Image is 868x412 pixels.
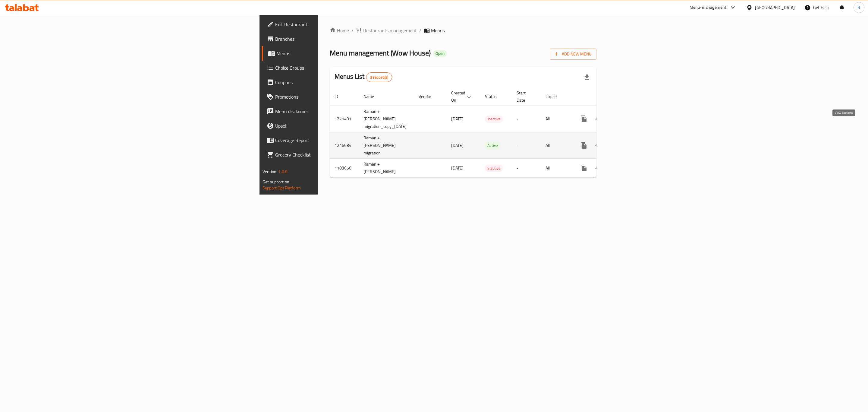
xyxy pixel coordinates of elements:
nav: breadcrumb [330,27,596,34]
li: / [419,27,421,34]
h2: Menus List [335,72,392,82]
span: Created On [451,89,473,104]
span: 3 record(s) [366,74,392,80]
a: Choice Groups [262,61,404,75]
span: Coupons [275,79,400,86]
span: [DATE] [451,115,464,123]
table: enhanced table [330,87,639,178]
span: Coverage Report [275,137,400,144]
td: - [512,132,541,159]
td: All [541,159,572,178]
td: - [512,106,541,132]
td: All [541,106,572,132]
span: Add New Menu [555,50,592,58]
a: Support.OpsPlatform [263,184,301,192]
div: Export file [580,70,594,84]
span: Start Date [517,89,533,104]
span: Vendor [419,93,439,100]
div: Inactive [485,116,503,123]
button: more [577,138,591,153]
span: Active [485,142,500,149]
span: Menus [431,27,445,34]
span: Open [433,51,447,56]
div: Open [433,50,447,57]
span: 1.0.0 [278,168,288,176]
span: Menus [276,50,400,57]
span: Status [485,93,505,100]
div: [GEOGRAPHIC_DATA] [755,4,795,11]
a: Menus [262,46,404,61]
span: Grocery Checklist [275,151,400,158]
span: Version: [263,168,277,176]
span: Get support on: [263,178,290,186]
a: Coverage Report [262,133,404,147]
span: Name [363,93,382,100]
a: Promotions [262,90,404,104]
span: Inactive [485,116,503,122]
span: Promotions [275,93,400,100]
div: Total records count [366,72,392,82]
th: Actions [572,87,639,106]
span: Upsell [275,122,400,129]
a: Grocery Checklist [262,147,404,162]
button: more [577,161,591,175]
button: Add New Menu [550,49,596,60]
span: Branches [275,35,400,43]
button: more [577,112,591,126]
a: Coupons [262,75,404,90]
span: Inactive [485,165,503,172]
button: Change Status [591,138,605,153]
button: Change Status [591,112,605,126]
span: [DATE] [451,164,464,172]
div: Active [485,142,500,149]
a: Edit Restaurant [262,17,404,32]
span: Locale [546,93,565,100]
a: Branches [262,32,404,46]
div: Menu-management [690,4,727,11]
span: ID [335,93,346,100]
span: R [857,4,860,11]
button: Change Status [591,161,605,175]
span: Edit Restaurant [275,21,400,28]
span: [DATE] [451,141,464,149]
span: Menu disclaimer [275,108,400,115]
td: All [541,132,572,159]
a: Menu disclaimer [262,104,404,119]
td: - [512,159,541,178]
a: Upsell [262,119,404,133]
span: Choice Groups [275,64,400,71]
